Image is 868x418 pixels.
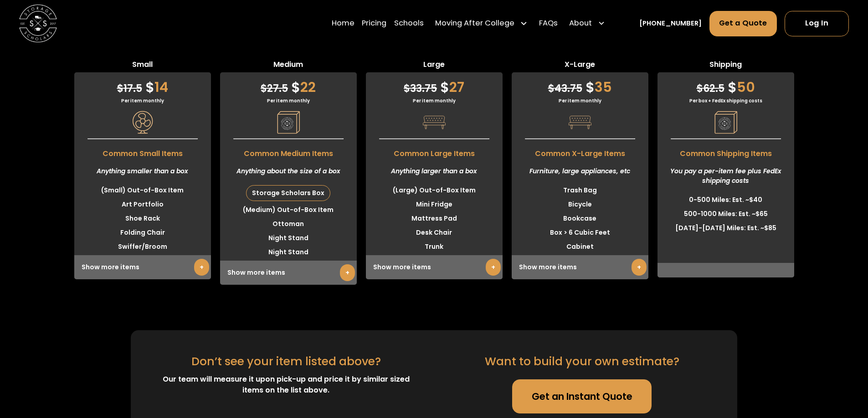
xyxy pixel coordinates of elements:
[117,81,142,96] span: 17.5
[220,72,357,97] div: 22
[277,111,300,134] img: Pricing Category Icon
[423,111,446,134] img: Pricing Category Icon
[512,144,648,159] span: Common X-Large Items
[220,97,357,104] div: Per item monthly
[74,212,211,226] li: Shoe Rack
[74,159,211,183] div: Anything smaller than a box
[512,255,648,279] div: Show more items
[131,111,154,134] img: Pricing Category Icon
[332,10,354,37] a: Home
[154,374,419,396] div: Our team will measure it upon pick-up and price it by similar sized items on the list above.
[657,207,794,221] li: 500-1000 Miles: Est. ~$65
[366,59,503,72] span: Large
[486,259,501,276] a: +
[512,72,648,97] div: 35
[74,240,211,254] li: Swiffer/Broom
[431,10,532,37] div: Moving After College
[145,77,154,97] span: $
[261,81,267,96] span: $
[366,97,503,104] div: Per item monthly
[657,97,794,104] div: Per box + FedEx shipping costs
[639,19,702,29] a: [PHONE_NUMBER]
[74,183,211,197] li: (Small) Out-of-Box Item
[366,144,503,159] span: Common Large Items
[117,81,123,96] span: $
[632,259,647,276] a: +
[569,111,591,134] img: Pricing Category Icon
[548,81,582,96] span: 43.75
[512,197,648,212] li: Bicycle
[657,144,794,159] span: Common Shipping Items
[220,203,357,217] li: (Medium) Out-of-Box Item
[714,111,737,134] img: Pricing Category Icon
[220,231,357,245] li: Night Stand
[366,183,503,197] li: (Large) Out-of-Box Item
[340,264,355,281] a: +
[512,183,648,197] li: Trash Bag
[404,81,437,96] span: 33.75
[74,226,211,240] li: Folding Chair
[74,144,211,159] span: Common Small Items
[74,97,211,104] div: Per item monthly
[697,81,724,96] span: 62.5
[512,379,652,413] a: Get an Instant Quote
[247,186,330,201] div: Storage Scholars Box
[709,11,777,36] a: Get a Quote
[657,59,794,72] span: Shipping
[435,18,514,30] div: Moving After College
[394,10,424,37] a: Schools
[512,159,648,183] div: Furniture, large appliances, etc
[74,255,211,279] div: Show more items
[366,72,503,97] div: 27
[512,240,648,254] li: Cabinet
[194,259,209,276] a: +
[74,197,211,212] li: Art Portfolio
[220,159,357,183] div: Anything about the size of a box
[74,72,211,97] div: 14
[657,193,794,207] li: 0-500 Miles: Est. ~$40
[512,97,648,104] div: Per item monthly
[261,81,288,96] span: 27.5
[485,353,679,370] div: Want to build your own estimate?
[586,77,595,97] span: $
[366,255,503,279] div: Show more items
[366,197,503,212] li: Mini Fridge
[697,81,703,96] span: $
[657,221,794,235] li: [DATE]-[DATE] Miles: Est. ~$85
[512,212,648,226] li: Bookcase
[565,10,609,37] div: About
[657,159,794,193] div: You pay a per-item fee plus FedEx shipping costs
[366,240,503,254] li: Trunk
[362,10,386,37] a: Pricing
[404,81,410,96] span: $
[440,77,449,97] span: $
[569,18,592,30] div: About
[548,81,555,96] span: $
[366,159,503,183] div: Anything larger than a box
[220,261,357,285] div: Show more items
[191,353,381,370] div: Don’t see your item listed above?
[366,226,503,240] li: Desk Chair
[785,11,849,36] a: Log In
[74,59,211,72] span: Small
[19,5,57,42] img: Storage Scholars main logo
[220,217,357,231] li: Ottoman
[220,245,357,259] li: Night Stand
[220,59,357,72] span: Medium
[728,77,737,97] span: $
[366,212,503,226] li: Mattress Pad
[657,72,794,97] div: 50
[220,144,357,159] span: Common Medium Items
[512,59,648,72] span: X-Large
[291,77,300,97] span: $
[512,226,648,240] li: Box > 6 Cubic Feet
[539,10,558,37] a: FAQs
